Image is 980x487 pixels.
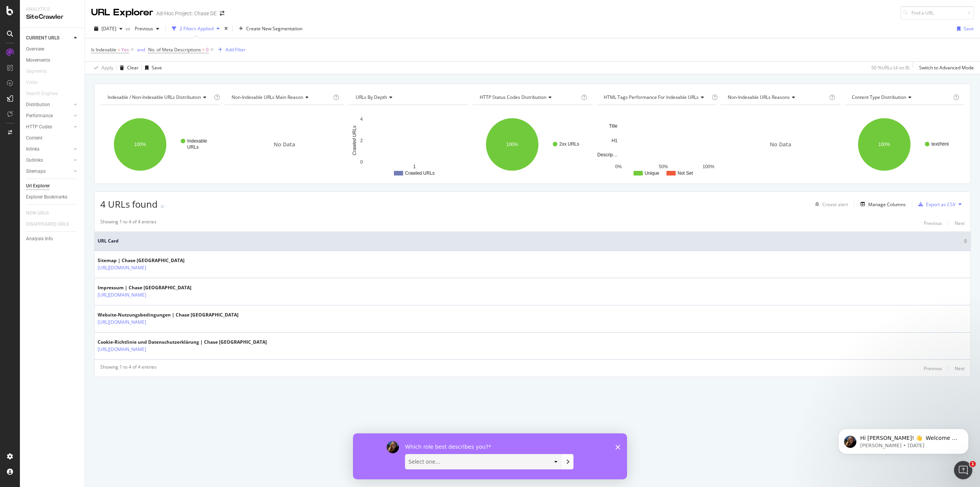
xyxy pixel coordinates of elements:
div: DISAPPEARED URLS [26,220,69,228]
a: Outlinks [26,156,72,164]
span: URLs by Depth [356,94,387,100]
a: Content [26,134,79,142]
svg: A chart. [596,111,717,178]
a: [URL][DOMAIN_NAME] [98,264,146,272]
text: 0 [360,159,363,165]
button: Save [142,62,162,74]
a: [URL][DOMAIN_NAME] [98,318,146,326]
h4: URLs by Depth [354,91,462,103]
a: NEW URLS [26,209,56,217]
div: Content [26,134,42,142]
button: 2 Filters Applied [169,23,223,35]
svg: A chart. [100,111,220,178]
text: Unique [645,171,659,176]
div: Inlinks [26,145,39,153]
text: 2 [360,138,363,143]
span: Create New Segmentation [246,25,302,32]
span: Non-Indexable URLs Main Reason [232,94,303,100]
div: arrow-right-arrow-left [220,11,224,16]
button: Create New Segmentation [236,23,305,35]
a: Search Engines [26,90,65,98]
button: Next [955,364,965,373]
div: Showing 1 to 4 of 4 entries [100,218,157,228]
iframe: Intercom notifications message [827,413,980,466]
button: Add Filter [215,45,246,54]
div: Export as CSV [926,201,955,208]
span: 0 [206,44,209,55]
div: SiteCrawler [26,13,78,21]
a: Movements [26,56,79,64]
div: Impressum | Chase [GEOGRAPHIC_DATA] [98,284,191,291]
button: [DATE] [91,23,126,35]
div: Add Filter [225,46,246,53]
a: Performance [26,112,72,120]
span: No Data [274,141,295,148]
div: Url Explorer [26,182,50,190]
button: Export as CSV [915,198,955,210]
span: Previous [132,25,153,32]
div: 50 % URLs ( 4 on 8 ) [871,64,910,71]
div: and [137,46,145,53]
button: Save [954,23,974,35]
button: Next [955,218,965,228]
div: Analysis Info [26,235,53,243]
div: Switch to Advanced Mode [919,64,974,71]
div: times [223,25,229,33]
div: Distribution [26,101,50,109]
text: H1 [612,138,618,143]
iframe: Survey by Laura from Botify [353,433,627,479]
div: Save [964,25,974,32]
button: Apply [91,62,113,74]
div: Sitemaps [26,167,46,175]
iframe: Intercom live chat [954,461,972,479]
text: 100% [506,142,518,147]
span: 2025 Sep. 15th [101,25,116,32]
div: Clear [127,64,139,71]
a: Explorer Bookmarks [26,193,79,201]
a: [URL][DOMAIN_NAME] [98,346,146,353]
h4: Non-Indexable URLs Main Reason [230,91,332,103]
a: Url Explorer [26,182,79,190]
text: 50% [659,164,668,169]
a: Inlinks [26,145,72,153]
text: 4 [360,116,363,122]
svg: A chart. [348,111,469,178]
span: Non-Indexable URLs Reasons [728,94,790,100]
text: URLs [187,144,199,150]
a: CURRENT URLS [26,34,72,42]
button: Previous [924,364,942,373]
div: NEW URLS [26,209,49,217]
div: CURRENT URLS [26,34,59,42]
svg: A chart. [844,111,965,178]
span: Is Indexable [91,46,116,53]
a: DISAPPEARED URLS [26,220,77,228]
span: No Data [770,141,791,148]
button: Create alert [812,198,848,210]
text: Crawled URLs [352,126,357,155]
button: Switch to Advanced Mode [916,62,974,74]
button: Manage Columns [857,200,906,209]
h4: HTTP Status Codes Distribution [478,91,580,103]
text: 0% [615,164,622,169]
button: Previous [132,23,162,35]
text: Descrip… [597,152,617,157]
img: Equal [161,205,164,208]
h4: Non-Indexable URLs Reasons [726,91,828,103]
svg: A chart. [472,111,593,178]
h4: Content Type Distribution [850,91,952,103]
div: Cookie-Richtlinie und Datenschutzerklärung | Chase [GEOGRAPHIC_DATA] [98,339,267,346]
text: Crawled URLs [405,171,434,176]
div: Segments [26,67,47,75]
text: Title [609,123,618,129]
text: 100% [878,142,890,147]
span: No. of Meta Descriptions [148,46,201,53]
div: Previous [924,365,942,372]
